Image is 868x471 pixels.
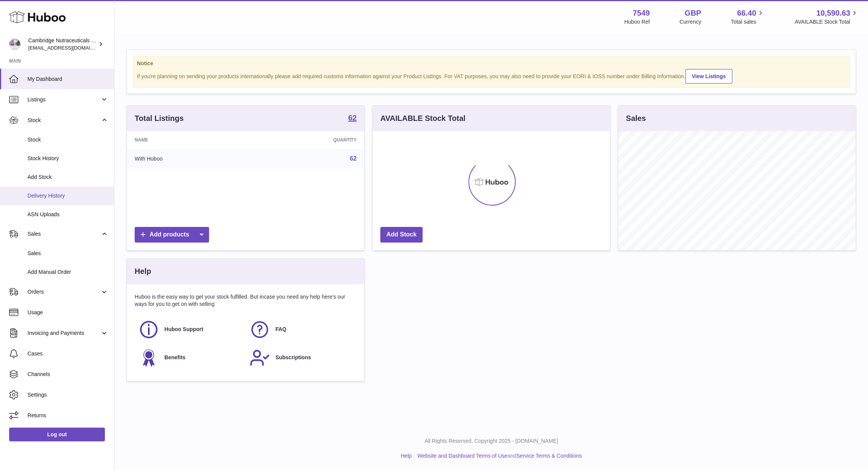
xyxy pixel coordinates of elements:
span: Delivery History [27,192,108,199]
a: Add Stock [380,227,423,243]
strong: 7549 [633,8,650,18]
span: Huboo Support [164,326,203,333]
div: If you're planning on sending your products internationally please add required customs informati... [137,68,845,84]
span: [EMAIL_ADDRESS][DOMAIN_NAME] [28,45,112,51]
span: Sales [27,250,108,257]
span: Total sales [731,18,765,26]
a: Log out [9,428,105,441]
span: Sales [27,230,100,238]
span: Add Stock [27,174,108,181]
span: Stock [27,136,108,143]
h3: Sales [626,113,646,124]
a: View Listings [685,69,732,84]
span: Stock History [27,155,108,162]
a: Subscriptions [249,347,353,368]
div: Cambridge Nutraceuticals Ltd [28,37,97,51]
strong: Notice [137,60,845,67]
span: Benefits [164,354,185,361]
strong: GBP [685,8,701,18]
span: 66.40 [737,8,756,18]
a: 62 [348,114,357,123]
a: FAQ [249,319,353,340]
span: Invoicing and Payments [27,330,100,337]
th: Name [127,131,252,149]
h3: Total Listings [135,113,184,124]
a: Website and Dashboard Terms of Use [417,453,507,459]
div: Huboo Ref [624,18,650,26]
span: Listings [27,96,100,103]
p: All Rights Reserved. Copyright 2025 - [DOMAIN_NAME] [121,437,862,445]
span: Orders [27,288,100,296]
span: 10,590.63 [816,8,850,18]
span: Settings [27,391,108,399]
a: 10,590.63 AVAILABLE Stock Total [794,8,859,26]
img: qvc@camnutra.com [9,39,21,50]
span: Stock [27,117,100,124]
li: and [415,452,582,460]
span: AVAILABLE Stock Total [794,18,859,26]
span: Add Manual Order [27,268,108,276]
span: My Dashboard [27,76,108,83]
a: Benefits [138,347,242,368]
div: Currency [680,18,701,26]
h3: Help [135,266,151,276]
span: ASN Uploads [27,211,108,218]
span: FAQ [275,326,286,333]
span: Usage [27,309,108,316]
a: 66.40 Total sales [731,8,765,26]
a: 62 [350,155,357,162]
td: With Huboo [127,149,252,169]
span: Subscriptions [275,354,311,361]
h3: AVAILABLE Stock Total [380,113,465,124]
a: Huboo Support [138,319,242,340]
a: Add products [135,227,209,243]
span: Cases [27,350,108,357]
span: Channels [27,371,108,378]
span: Returns [27,412,108,419]
th: Quantity [252,131,364,149]
strong: 62 [348,114,357,122]
a: Service Terms & Conditions [516,453,582,459]
p: Huboo is the easy way to get your stock fulfilled. But incase you need any help here's our ways f... [135,293,357,308]
a: Help [401,453,412,459]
